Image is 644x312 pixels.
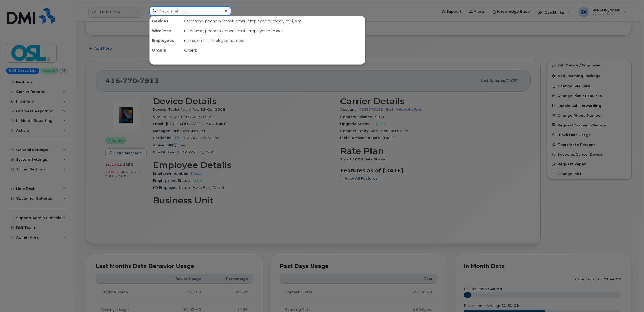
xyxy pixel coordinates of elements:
div: name, email, employee number [182,36,365,45]
div: Employees [150,36,182,45]
div: Wirelines [150,26,182,36]
input: Find something... [149,6,231,16]
div: Devices [150,16,182,26]
div: username, phone number, email, employee number [182,26,365,36]
div: username, phone number, email, employee number, imei, sim [182,16,365,26]
div: Orders [150,45,182,55]
div: Orders [182,45,365,55]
